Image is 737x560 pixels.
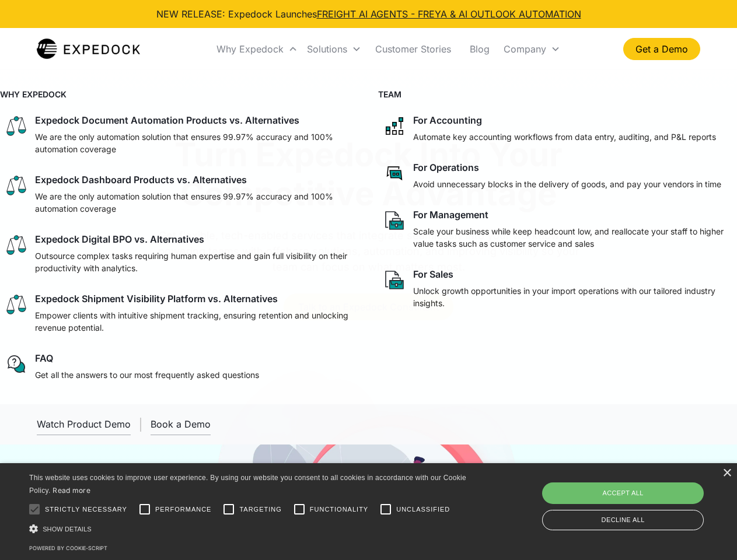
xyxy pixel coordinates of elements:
p: Outsource complex tasks requiring human expertise and gain full visibility on their productivity ... [35,250,355,274]
div: Watch Product Demo [37,418,131,430]
a: Customer Stories [366,29,460,69]
p: Avoid unnecessary blocks in the delivery of goods, and pay your vendors in time [413,178,721,190]
div: Solutions [307,43,347,55]
div: For Management [413,209,488,220]
div: Company [499,29,565,69]
a: FREIGHT AI AGENTS - FREYA & AI OUTLOOK AUTOMATION [317,8,581,20]
p: We are the only automation solution that ensures 99.97% accuracy and 100% automation coverage [35,131,355,155]
span: Show details [43,526,92,533]
p: Empower clients with intuitive shipment tracking, ensuring retention and unlocking revenue potent... [35,309,355,334]
p: Get all the answers to our most frequently asked questions [35,369,259,381]
span: Strictly necessary [45,505,127,514]
div: Expedock Shipment Visibility Platform vs. Alternatives [35,293,278,304]
p: Automate key accounting workflows from data entry, auditing, and P&L reports [413,131,716,143]
a: Book a Demo [151,414,211,435]
div: Show details [29,523,470,535]
img: rectangular chat bubble icon [383,162,406,185]
span: Functionality [310,505,368,514]
img: scale icon [5,114,28,138]
img: scale icon [5,174,28,197]
a: Get a Demo [623,38,700,60]
img: scale icon [5,293,28,316]
div: For Operations [413,162,479,173]
img: regular chat bubble icon [5,352,28,376]
p: We are the only automation solution that ensures 99.97% accuracy and 100% automation coverage [35,190,355,215]
img: paper and bag icon [383,209,406,232]
div: FAQ [35,352,53,364]
iframe: Chat Widget [543,434,737,560]
div: NEW RELEASE: Expedock Launches [156,7,581,21]
p: Scale your business while keep headcount low, and reallocate your staff to higher value tasks suc... [413,225,733,250]
img: network like icon [383,114,406,138]
a: Blog [460,29,499,69]
div: For Sales [413,268,453,280]
p: Unlock growth opportunities in your import operations with our tailored industry insights. [413,285,733,309]
a: home [37,37,140,61]
div: Expedock Dashboard Products vs. Alternatives [35,174,247,185]
span: Performance [155,505,212,514]
div: Company [504,43,546,55]
div: Why Expedock [212,29,302,69]
img: Expedock Logo [37,37,140,61]
div: Book a Demo [151,418,211,430]
a: Powered by cookie-script [29,545,107,551]
span: Unclassified [396,505,450,514]
a: Read more [53,486,90,495]
span: Targeting [239,505,281,514]
div: Why Expedock [216,43,284,55]
img: scale icon [5,233,28,257]
img: paper and bag icon [383,268,406,292]
div: Expedock Document Automation Products vs. Alternatives [35,114,299,126]
span: This website uses cookies to improve user experience. By using our website you consent to all coo... [29,474,466,495]
div: Solutions [302,29,366,69]
div: For Accounting [413,114,482,126]
div: Expedock Digital BPO vs. Alternatives [35,233,204,245]
a: open lightbox [37,414,131,435]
